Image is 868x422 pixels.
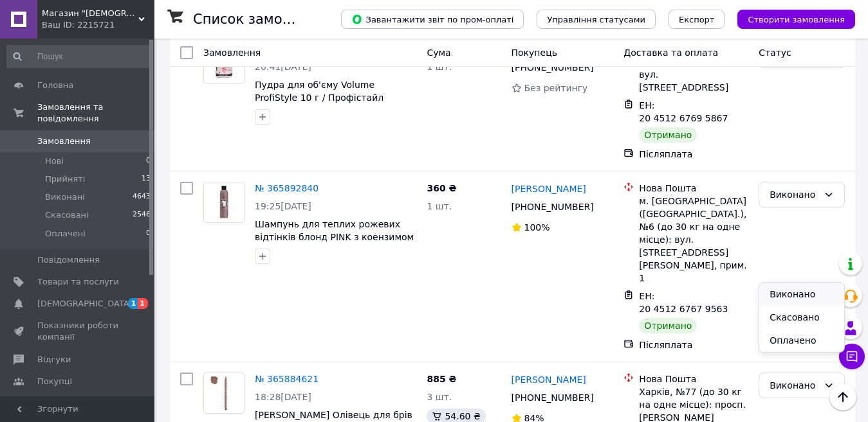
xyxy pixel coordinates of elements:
span: 19:25[DATE] [255,201,311,211]
a: Пудра для об'єму Volume ProfiStyle 10 г / Профістайл [255,80,383,103]
div: Післяплата [639,338,748,351]
div: Нова Пошта [639,373,748,385]
a: [PERSON_NAME] [512,373,586,386]
span: Показники роботи компанії [37,320,119,343]
button: Створити замовлення [737,10,855,29]
span: Скасовані [45,209,89,221]
span: 3 шт. [427,392,452,402]
div: Післяплата [639,148,748,161]
span: Експорт [679,15,715,24]
button: Наверх [829,383,856,410]
div: [PHONE_NUMBER] [509,58,596,76]
div: Виконано [770,188,818,202]
span: 1 [128,298,138,309]
span: Завантажити звіт по пром-оплаті [351,13,513,25]
div: Нова Пошта [639,182,748,195]
a: № 365892840 [255,183,319,193]
div: Ваш ID: 2215721 [42,19,154,31]
span: 0 [146,228,151,240]
a: № 365884621 [255,374,319,384]
div: смт. Заболотів, №1: вул. [STREET_ADDRESS] [639,55,748,94]
span: 0 [146,155,151,167]
div: [PHONE_NUMBER] [509,389,596,407]
a: [PERSON_NAME] [512,182,586,195]
span: 20:41[DATE] [255,62,311,72]
input: Пошук [6,45,152,68]
span: Покупець [512,48,557,58]
span: 1 шт. [427,62,452,72]
span: Відгуки [37,354,71,365]
h1: Список замовлень [193,12,324,27]
a: Фото товару [203,373,245,414]
button: Управління статусами [537,10,656,29]
span: Створити замовлення [748,15,845,24]
span: Замовлення [203,48,261,58]
div: Отримано [639,318,697,333]
span: 360 ₴ [427,183,456,193]
span: 13 [142,173,151,185]
button: Експорт [669,10,725,29]
span: 100% [524,222,550,233]
li: Оплачено [759,329,844,352]
span: ЕН: 20 4512 6767 9563 [639,291,728,314]
span: 18:28[DATE] [255,392,311,402]
span: Покупці [37,376,72,387]
span: 4643 [133,191,151,203]
button: Чат з покупцем [839,344,865,369]
span: Прийняті [45,173,85,185]
span: Замовлення та повідомлення [37,101,154,125]
div: [PHONE_NUMBER] [509,198,596,216]
span: Магазин "LADY" [42,8,138,19]
span: Виконані [45,191,85,203]
a: Шампунь для теплих рожевих відтінків блонд PINK з коензимом Q10 та церамідом NG 300 мл Mirella Pr... [255,219,414,281]
span: 1 [138,298,148,309]
span: Статус [759,48,791,58]
span: Управління статусами [547,15,645,24]
span: 2546 [133,209,151,221]
img: Фото товару [204,182,244,222]
li: Виконано [759,283,844,306]
button: Завантажити звіт по пром-оплаті [341,10,524,29]
img: Фото товару [209,373,239,413]
span: Cума [427,48,450,58]
div: Отримано [639,127,697,143]
span: Оплачені [45,228,86,240]
span: 885 ₴ [427,374,456,384]
span: Без рейтингу [524,83,588,93]
a: Фото товару [203,182,245,223]
div: м. [GEOGRAPHIC_DATA] ([GEOGRAPHIC_DATA].), №6 (до 30 кг на одне місце): вул. [STREET_ADDRESS][PER... [639,195,748,285]
span: Товари та послуги [37,276,119,288]
li: Скасовано [759,306,844,329]
div: Виконано [770,378,818,392]
span: [DEMOGRAPHIC_DATA] [37,298,133,310]
span: 1 шт. [427,201,452,211]
span: Головна [37,80,73,91]
span: ЕН: 20 4512 6769 5867 [639,100,728,123]
span: Замовлення [37,136,91,147]
span: Доставка та оплата [623,48,718,58]
span: Нові [45,155,64,167]
span: Повідомлення [37,254,100,266]
a: Створити замовлення [725,13,855,24]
